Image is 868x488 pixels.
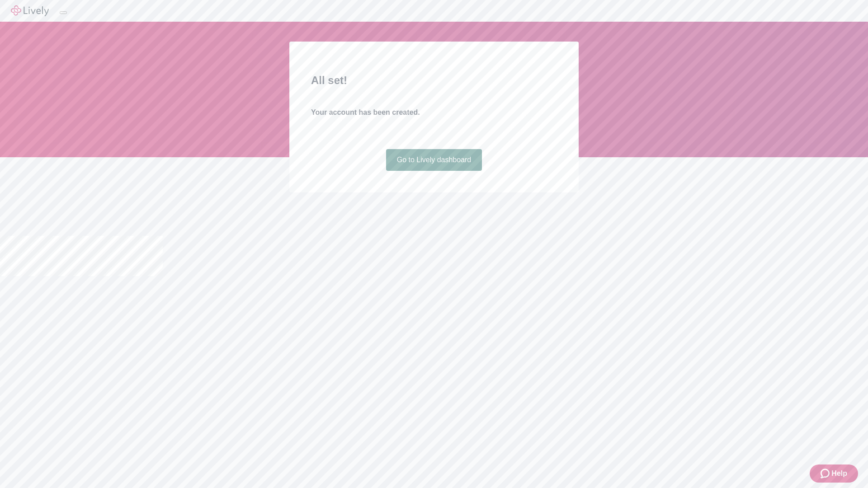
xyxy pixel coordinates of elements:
[821,468,831,479] svg: Zendesk support icon
[60,11,67,14] button: Log out
[11,5,49,16] img: Lively
[311,107,557,118] h4: Your account has been created.
[311,72,557,89] h2: All set!
[386,149,482,171] a: Go to Lively dashboard
[810,465,858,483] button: Zendesk support iconHelp
[831,468,847,479] span: Help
